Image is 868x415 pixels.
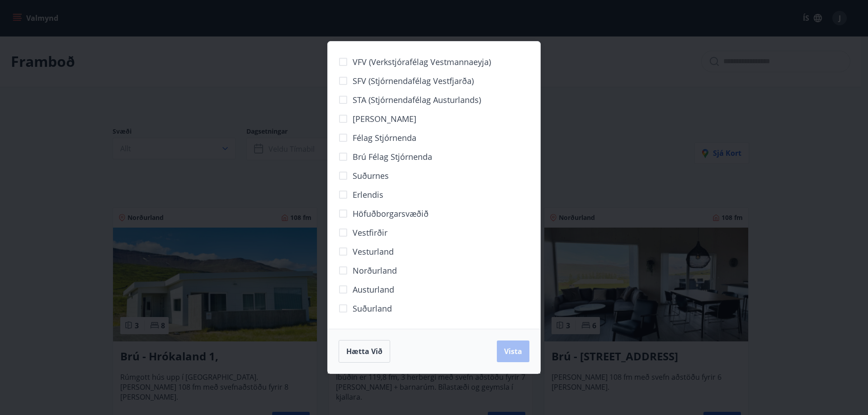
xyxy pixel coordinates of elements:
[353,189,383,201] span: Erlendis
[353,265,397,276] span: Norðurland
[353,303,392,314] span: Suðurland
[353,170,389,182] span: Suðurnes
[353,94,481,106] span: STA (Stjórnendafélag Austurlands)
[353,208,429,219] span: Höfuðborgarsvæðið
[353,75,474,87] span: SFV (Stjórnendafélag Vestfjarða)
[346,346,382,356] span: Hætta við
[353,113,416,125] span: [PERSON_NAME]
[339,340,390,363] button: Hætta við
[353,132,416,144] span: Félag stjórnenda
[353,227,387,238] span: Vestfirðir
[353,151,432,163] span: Brú félag stjórnenda
[353,284,394,295] span: Austurland
[353,246,394,257] span: Vesturland
[353,56,491,68] span: VFV (Verkstjórafélag Vestmannaeyja)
